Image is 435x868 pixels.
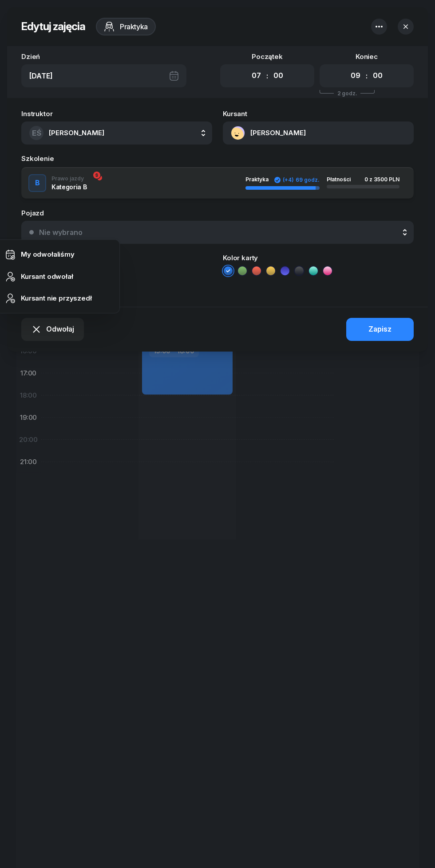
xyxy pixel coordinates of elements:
button: Odwołaj [21,318,84,341]
button: [PERSON_NAME] [223,121,414,145]
div: Kursant odwołał [21,271,73,282]
div: : [366,70,368,81]
div: : [266,70,268,81]
button: EŚ[PERSON_NAME] [21,121,212,145]
div: My odwołaliśmy [21,249,75,260]
button: Zapisz [346,318,414,341]
div: Kursant nie przyszedł [21,293,92,304]
span: [PERSON_NAME] [49,129,104,137]
div: Nie wybrano [39,229,83,236]
span: EŚ [32,129,41,137]
button: Nie wybrano [21,221,414,244]
h2: Edytuj zajęcia [21,20,85,34]
span: Odwołaj [46,324,74,335]
div: Zapisz [368,324,391,335]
